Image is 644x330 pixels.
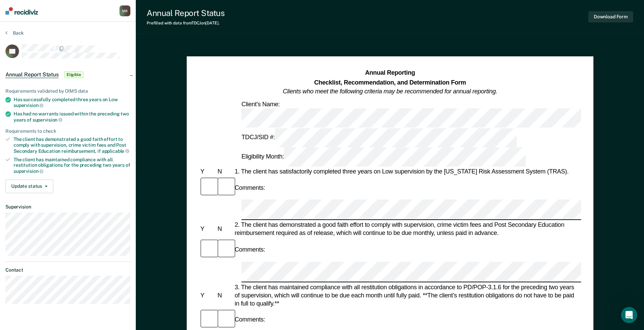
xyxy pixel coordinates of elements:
[119,5,130,16] button: MB
[29,4,40,15] img: Profile image for Kim
[233,221,581,237] div: 2. The client has demonstrated a good faith effort to comply with supervision, crime victim fees ...
[621,307,637,323] iframe: Intercom live chat
[147,21,224,25] div: Prefilled with data from TDCJ on [DATE] .
[33,117,62,123] span: supervision
[5,267,130,273] dt: Contact
[199,167,216,176] div: Y
[147,8,224,18] div: Annual Report Status
[5,128,130,134] div: Requirements to check
[365,70,415,76] strong: Annual Reporting
[14,157,130,174] div: The client has maintained compliance with all restitution obligations for the preceding two years of
[14,168,43,174] span: supervision
[32,222,38,228] button: Upload attachment
[5,71,59,78] span: Annual Report Status
[11,222,16,228] button: Emoji picker
[233,245,266,254] div: Comments:
[233,184,266,192] div: Comments:
[5,204,130,210] dt: Supervision
[240,147,527,167] div: Eligibility Month:
[19,4,30,15] img: Profile image for Rajan
[216,225,233,233] div: N
[233,315,266,324] div: Comments:
[119,5,130,16] div: M B
[52,6,76,12] h1: Recidiviz
[216,291,233,299] div: N
[14,103,43,108] span: supervision
[240,128,518,147] div: TDCJ/SID #:
[5,7,38,15] img: Recidiviz
[4,3,17,16] button: go back
[14,97,130,108] div: Has successfully completed three years on Low
[216,167,233,176] div: N
[199,225,216,233] div: Y
[6,208,130,220] textarea: Message…
[199,291,216,299] div: Y
[5,30,24,36] button: Back
[14,111,130,123] div: Has had no warrants issued within the preceding two years of
[314,79,466,86] strong: Checklist, Recommendation, and Determination Form
[233,167,581,176] div: 1. The client has satisfactorily completed three years on Low supervision by the [US_STATE] Risk ...
[14,136,130,154] div: The client has demonstrated a good faith effort to comply with supervision, crime victim fees and...
[102,148,129,154] span: applicable
[43,222,49,228] button: Start recording
[116,220,127,231] button: Send a message…
[5,180,53,193] button: Update status
[38,4,49,15] div: Profile image for Krysty
[283,88,497,95] em: Clients who meet the following criteria may be recommended for annual reporting.
[64,71,84,78] span: Eligible
[5,88,130,94] div: Requirements validated by OIMS data
[21,222,27,228] button: Gif picker
[119,3,131,15] div: Close
[106,3,119,16] button: Home
[233,283,581,308] div: 3. The client has maintained compliance with all restitution obligations in accordance to PD/POP-...
[588,11,633,22] button: Download Form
